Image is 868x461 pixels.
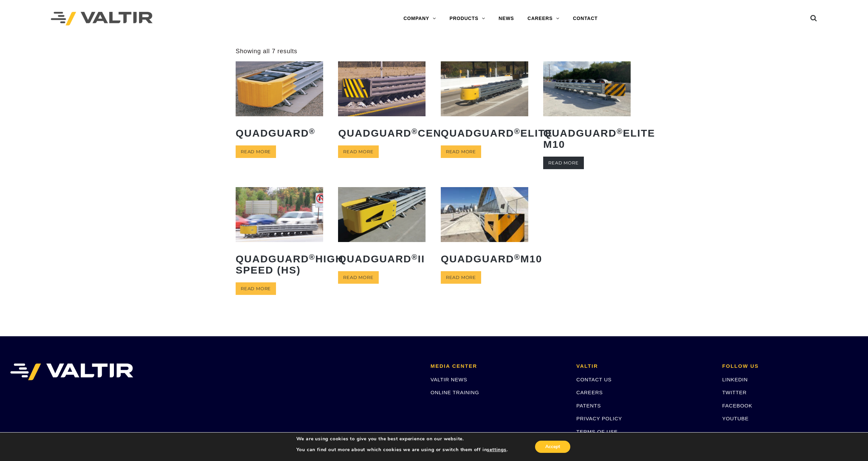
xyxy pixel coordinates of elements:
[722,416,749,421] a: YOUTUBE
[521,12,566,25] a: CAREERS
[441,61,528,143] a: QuadGuard®Elite
[51,12,153,26] img: Valtir
[514,127,520,136] sup: ®
[492,12,521,25] a: NEWS
[441,271,481,284] a: Read more about “QuadGuard® M10”
[236,145,276,158] a: Read more about “QuadGuard®”
[236,187,323,280] a: QuadGuard®High Speed (HS)
[236,47,297,55] p: Showing all 7 results
[487,447,506,453] button: settings
[722,403,752,408] a: FACEBOOK
[10,363,133,380] img: VALTIR
[514,253,520,261] sup: ®
[566,12,605,25] a: CONTACT
[543,122,631,155] h2: QuadGuard Elite M10
[576,363,712,369] h2: VALTIR
[617,127,623,136] sup: ®
[236,122,323,144] h2: QuadGuard
[338,271,378,284] a: Read more about “QuadGuard® II”
[441,145,481,158] a: Read more about “QuadGuard® Elite”
[431,377,467,382] a: VALTIR NEWS
[722,363,858,369] h2: FOLLOW US
[236,248,323,281] h2: QuadGuard High Speed (HS)
[412,253,418,261] sup: ®
[309,253,315,261] sup: ®
[576,389,603,395] a: CAREERS
[535,441,570,453] button: Accept
[338,61,426,143] a: QuadGuard®CEN
[236,61,323,143] a: QuadGuard®
[397,12,443,25] a: COMPANY
[338,145,378,158] a: Read more about “QuadGuard® CEN”
[431,363,566,369] h2: MEDIA CENTER
[576,403,601,408] a: PATENTS
[338,122,426,144] h2: QuadGuard CEN
[296,447,508,453] p: You can find out more about which cookies we are using or switch them off in .
[543,61,631,155] a: QuadGuard®Elite M10
[338,187,426,269] a: QuadGuard®II
[576,429,618,435] a: TERMS OF USE
[576,416,622,421] a: PRIVACY POLICY
[443,12,492,25] a: PRODUCTS
[309,127,315,136] sup: ®
[236,282,276,295] a: Read more about “QuadGuard® High Speed (HS)”
[576,377,612,382] a: CONTACT US
[441,187,528,269] a: QuadGuard®M10
[441,122,528,144] h2: QuadGuard Elite
[431,389,479,395] a: ONLINE TRAINING
[543,157,584,169] a: Read more about “QuadGuard® Elite M10”
[722,377,748,382] a: LINKEDIN
[412,127,418,136] sup: ®
[338,248,426,269] h2: QuadGuard II
[722,389,747,395] a: TWITTER
[441,248,528,269] h2: QuadGuard M10
[296,436,508,442] p: We are using cookies to give you the best experience on our website.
